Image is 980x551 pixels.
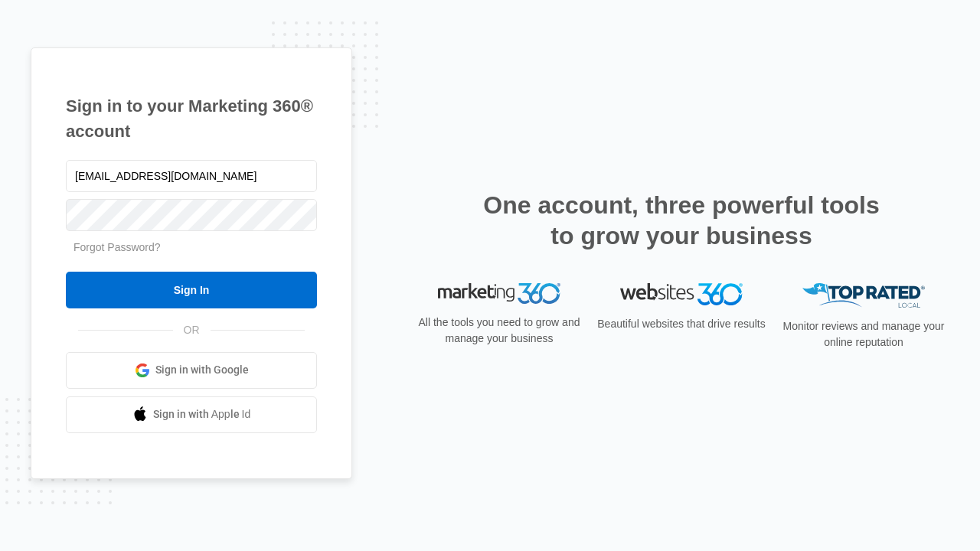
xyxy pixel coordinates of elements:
[66,272,317,308] input: Sign In
[153,406,251,422] span: Sign in with Apple Id
[438,283,560,305] img: Marketing 360
[66,160,317,192] input: Email
[73,241,161,253] a: Forgot Password?
[778,318,949,350] p: Monitor reviews and manage your online reputation
[596,316,767,332] p: Beautiful websites that drive results
[66,93,317,144] h1: Sign in to your Marketing 360® account
[155,362,249,378] span: Sign in with Google
[66,352,317,389] a: Sign in with Google
[66,396,317,433] a: Sign in with Apple Id
[173,322,211,338] span: OR
[802,283,925,308] img: Top Rated Local
[413,315,585,347] p: All the tools you need to grow and manage your business
[479,190,884,251] h2: One account, three powerful tools to grow your business
[620,283,743,305] img: Websites 360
